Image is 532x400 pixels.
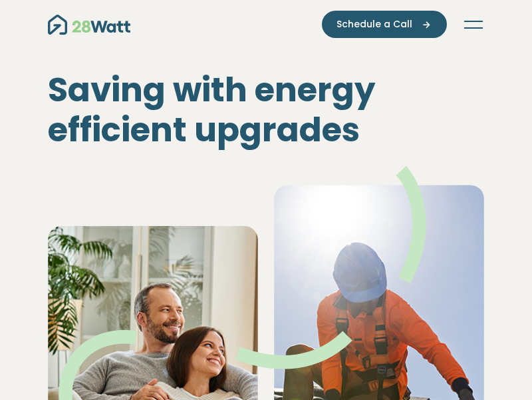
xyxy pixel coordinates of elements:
h1: Saving with energy efficient upgrades [48,70,484,150]
span: Schedule a Call [336,17,412,31]
button: Toggle navigation [463,18,484,31]
img: 28Watt [48,15,130,35]
button: Schedule a Call [322,11,447,38]
nav: Main navigation [48,11,484,38]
